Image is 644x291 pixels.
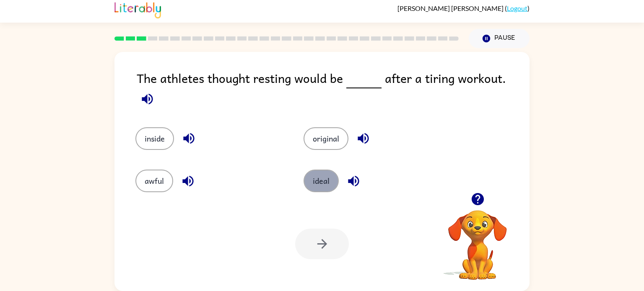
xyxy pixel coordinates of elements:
button: Pause [469,29,530,48]
button: inside [135,127,174,150]
div: ( ) [397,4,530,12]
div: The athletes thought resting would be after a tiring workout. [137,69,530,111]
button: original [304,127,348,150]
a: Logout [507,4,527,12]
video: Your browser must support playing .mp4 files to use Literably. Please try using another browser. [436,197,519,281]
span: [PERSON_NAME] [PERSON_NAME] [397,4,505,12]
button: ideal [304,170,339,192]
button: awful [135,170,173,192]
